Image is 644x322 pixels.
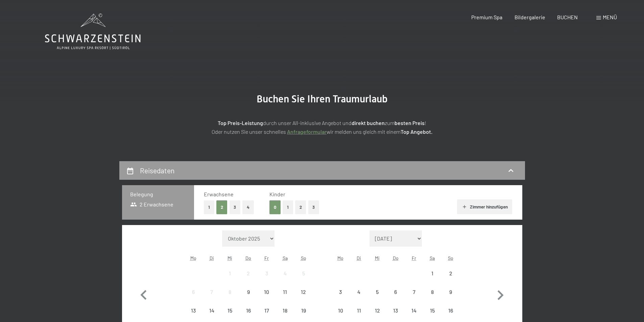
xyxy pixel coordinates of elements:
[140,166,174,175] h2: Reisedaten
[423,301,442,320] div: Anreise nicht möglich
[412,255,416,261] abbr: Freitag
[221,283,239,301] div: Anreise nicht möglich
[295,200,306,214] button: 2
[258,301,276,320] div: Fri Oct 17 2025
[221,264,239,282] div: Anreise nicht möglich
[331,301,350,320] div: Anreise nicht möglich
[375,255,380,261] abbr: Mittwoch
[337,255,343,261] abbr: Montag
[239,301,258,320] div: Thu Oct 16 2025
[239,301,258,320] div: Anreise nicht möglich
[239,283,258,301] div: Thu Oct 09 2025
[240,271,257,288] div: 2
[368,283,386,301] div: Wed Nov 05 2025
[239,283,258,301] div: Anreise nicht möglich
[405,301,423,320] div: Fri Nov 14 2025
[277,271,293,288] div: 4
[185,289,202,306] div: 6
[130,191,186,198] h3: Belegung
[269,200,281,214] button: 0
[221,283,239,301] div: Wed Oct 08 2025
[442,264,460,282] div: Sun Nov 02 2025
[239,264,258,282] div: Anreise nicht möglich
[184,283,202,301] div: Mon Oct 06 2025
[308,200,319,214] button: 3
[405,283,423,301] div: Fri Nov 07 2025
[387,289,404,306] div: 6
[442,289,459,306] div: 9
[283,255,288,261] abbr: Samstag
[294,301,312,320] div: Anreise nicht möglich
[442,271,459,288] div: 2
[386,301,405,320] div: Thu Nov 13 2025
[276,283,294,301] div: Sat Oct 11 2025
[264,255,269,261] abbr: Freitag
[221,271,238,288] div: 1
[245,255,251,261] abbr: Donnerstag
[239,264,258,282] div: Thu Oct 02 2025
[258,271,275,288] div: 3
[368,301,386,320] div: Wed Nov 12 2025
[258,289,275,306] div: 10
[190,255,196,261] abbr: Montag
[423,283,442,301] div: Sat Nov 08 2025
[130,201,174,208] span: 2 Erwachsene
[294,264,312,282] div: Anreise nicht möglich
[210,255,214,261] abbr: Dienstag
[395,120,425,126] strong: besten Preis
[202,301,221,320] div: Tue Oct 14 2025
[242,200,254,214] button: 4
[603,14,617,20] span: Menü
[257,93,388,105] span: Buchen Sie Ihren Traumurlaub
[202,283,221,301] div: Anreise nicht möglich
[294,264,312,282] div: Sun Oct 05 2025
[228,255,232,261] abbr: Mittwoch
[258,283,276,301] div: Fri Oct 10 2025
[424,271,441,288] div: 1
[294,283,312,301] div: Sun Oct 12 2025
[423,264,442,282] div: Anreise nicht möglich
[424,289,441,306] div: 8
[276,301,294,320] div: Sat Oct 18 2025
[221,301,239,320] div: Wed Oct 15 2025
[442,301,460,320] div: Sun Nov 16 2025
[557,14,578,20] a: BUCHEN
[351,289,367,306] div: 4
[218,120,263,126] strong: Top Preis-Leistung
[216,200,228,214] button: 2
[295,289,312,306] div: 12
[471,14,502,20] a: Premium Spa
[357,255,361,261] abbr: Dienstag
[258,283,276,301] div: Anreise nicht möglich
[369,289,386,306] div: 5
[240,289,257,306] div: 9
[423,301,442,320] div: Sat Nov 15 2025
[221,301,239,320] div: Anreise nicht möglich
[204,191,234,197] span: Erwachsene
[294,301,312,320] div: Sun Oct 19 2025
[276,301,294,320] div: Anreise nicht möglich
[442,264,460,282] div: Anreise nicht möglich
[405,289,422,306] div: 7
[258,264,276,282] div: Fri Oct 03 2025
[295,271,312,288] div: 5
[331,301,350,320] div: Mon Nov 10 2025
[276,264,294,282] div: Anreise nicht möglich
[287,128,327,135] a: Anfrageformular
[277,289,293,306] div: 11
[423,264,442,282] div: Sat Nov 01 2025
[368,301,386,320] div: Anreise nicht möglich
[430,255,435,261] abbr: Samstag
[423,283,442,301] div: Anreise nicht möglich
[221,289,238,306] div: 8
[203,289,220,306] div: 7
[276,264,294,282] div: Sat Oct 04 2025
[269,191,285,197] span: Kinder
[331,283,350,301] div: Anreise nicht möglich
[350,301,368,320] div: Tue Nov 11 2025
[448,255,453,261] abbr: Sonntag
[350,301,368,320] div: Anreise nicht möglich
[515,14,545,20] span: Bildergalerie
